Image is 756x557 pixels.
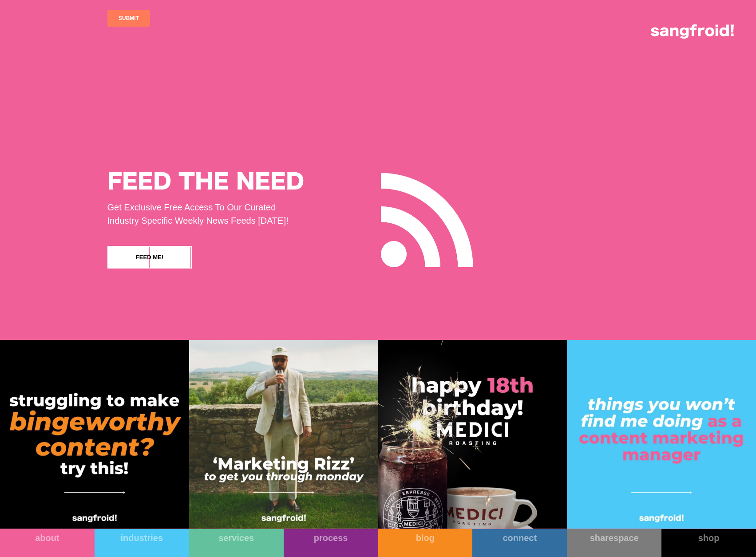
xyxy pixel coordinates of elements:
div: shop [661,533,756,543]
h2: FEED THE NEED [107,171,304,194]
div: industries [95,533,189,543]
div: blog [378,533,473,543]
a: sharespace [567,529,661,557]
a: shop [661,529,756,557]
div: sharespace [567,533,661,543]
a: FEED ME! [107,246,192,269]
div: process [284,533,378,543]
a: industries [95,529,189,557]
div: connect [472,533,567,543]
a: services [189,529,284,557]
a: connect [472,529,567,557]
a: process [284,529,378,557]
img: logo [651,24,734,39]
div: services [189,533,284,543]
a: blog [378,529,473,557]
div: FEED ME! [135,253,163,262]
p: Get Exclusive Free Access To Our Curated Industry Specific Weekly News Feeds [DATE]! [107,201,304,227]
a: privacy policy [6,173,32,178]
